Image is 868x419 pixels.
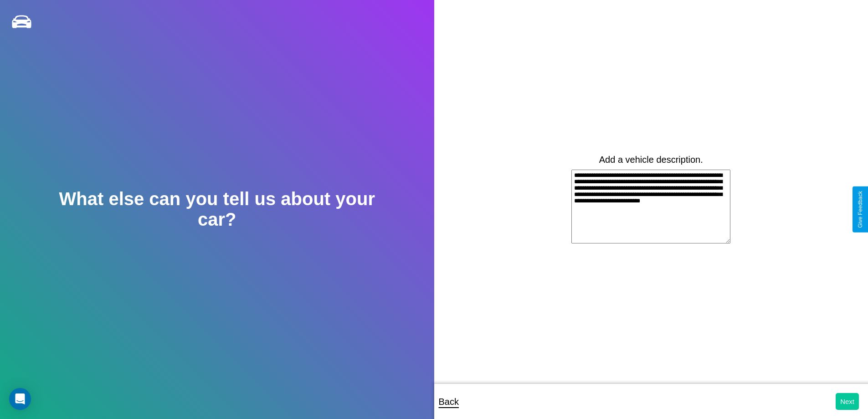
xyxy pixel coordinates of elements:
[599,155,703,165] label: Add a vehicle description.
[439,393,459,410] p: Back
[857,191,863,228] div: Give Feedback
[9,388,31,410] div: Open Intercom Messenger
[836,393,859,410] button: Next
[43,189,390,230] h2: What else can you tell us about your car?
